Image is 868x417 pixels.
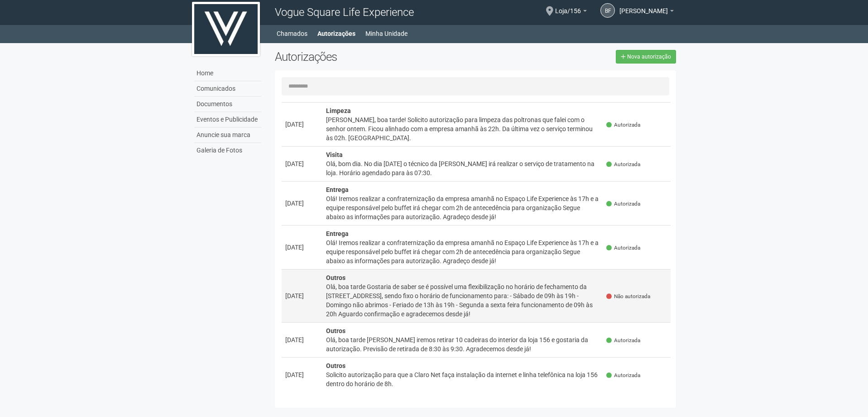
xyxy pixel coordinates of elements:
div: [DATE] [285,199,319,208]
a: [PERSON_NAME] [619,9,674,16]
div: Solicito autorização para que a Claro Net faça instalação da internet e linha telefônica na loja ... [326,370,599,388]
a: Galeria de Fotos [194,143,261,158]
a: Comunicados [194,81,261,97]
span: Autorizada [606,372,640,379]
div: Olá! Iremos realizar a confraternização da empresa amanhã no Espaço Life Experience às 17h e a eq... [326,238,599,265]
div: [DATE] [285,159,319,168]
a: Minha Unidade [365,27,408,40]
a: Chamados [277,27,307,40]
a: BF [600,3,615,18]
span: Autorizada [606,337,640,344]
a: Eventos e Publicidade [194,112,261,128]
span: Autorizada [606,161,640,168]
span: Autorizada [606,200,640,208]
strong: Limpeza [326,107,351,114]
div: Olá, boa tarde Gostaria de saber se é possível uma flexibilização no horário de fechamento da [ST... [326,282,599,319]
div: [DATE] [285,243,319,252]
div: [DATE] [285,120,319,129]
strong: Entrega [326,230,349,237]
span: Autorizada [606,121,640,129]
a: Home [194,66,261,81]
a: Documentos [194,97,261,112]
strong: Outros [326,362,345,369]
div: [DATE] [285,335,319,344]
div: [DATE] [285,370,319,379]
div: [DATE] [285,291,319,300]
div: Olá, boa tarde [PERSON_NAME] iremos retirar 10 cadeiras do interior da loja 156 e gostaria da aut... [326,335,599,353]
div: [PERSON_NAME], boa tarde! Solicito autorização para limpeza das poltronas que falei com o senhor ... [326,115,599,142]
span: Vogue Square Life Experience [275,6,414,19]
strong: Outros [326,274,345,281]
span: Nova autorização [627,54,671,60]
div: Olá! Iremos realizar a confraternização da empresa amanhã no Espaço Life Experience às 17h e a eq... [326,194,599,221]
a: Anuncie sua marca [194,128,261,143]
a: Nova autorização [616,50,676,64]
span: Autorizada [606,244,640,252]
span: Não autorizada [606,293,650,300]
a: Loja/156 [555,9,587,16]
strong: Entrega [326,186,349,193]
a: Autorizações [317,27,355,40]
img: logo.jpg [192,2,260,56]
strong: Outros [326,327,345,334]
div: Olá, bom dia. No dia [DATE] o técnico da [PERSON_NAME] irá realizar o serviço de tratamento na lo... [326,159,599,177]
strong: Visita [326,151,343,158]
h2: Autorizações [275,50,469,64]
